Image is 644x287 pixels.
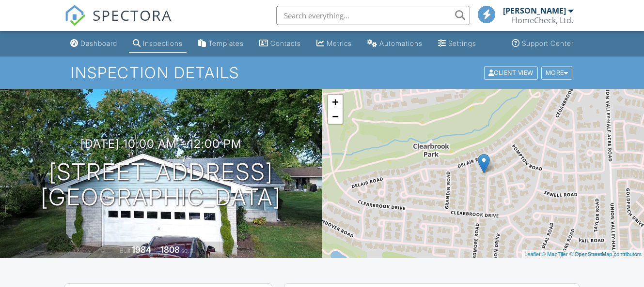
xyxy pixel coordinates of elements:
a: Zoom in [328,95,343,109]
div: More [541,66,573,79]
a: Client View [483,69,540,76]
a: Support Center [508,35,578,53]
a: Inspections [129,35,187,53]
h1: Inspection Details [71,64,574,81]
div: 1984 [132,244,151,255]
a: Templates [194,35,248,53]
input: Search everything... [276,6,470,25]
a: Dashboard [66,35,121,53]
div: Automations [379,39,423,47]
h3: [DATE] 10:00 am - 12:00 pm [80,137,242,150]
a: © MapTiler [542,251,568,257]
div: [PERSON_NAME] [503,6,566,15]
img: The Best Home Inspection Software - Spectora [64,5,86,26]
div: Templates [208,39,244,47]
h1: [STREET_ADDRESS] [GEOGRAPHIC_DATA] [41,159,281,211]
div: Dashboard [80,39,117,47]
a: SPECTORA [64,13,172,33]
div: 1808 [160,244,180,255]
a: Zoom out [328,109,343,124]
a: Contacts [255,35,305,53]
span: Built [120,247,130,254]
div: Client View [484,66,538,79]
div: Settings [448,39,476,47]
a: © OpenStreetMap contributors [569,251,642,257]
span: sq. ft. [181,247,195,254]
div: Contacts [270,39,301,47]
a: Automations (Basic) [363,35,426,53]
a: Settings [434,35,480,53]
div: Support Center [522,39,574,47]
div: HomeCheck, Ltd. [512,15,573,25]
div: Inspections [143,39,183,47]
a: Metrics [313,35,356,53]
div: | [522,250,644,258]
div: Metrics [327,39,352,47]
a: Leaflet [524,251,540,257]
span: SPECTORA [93,5,172,25]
